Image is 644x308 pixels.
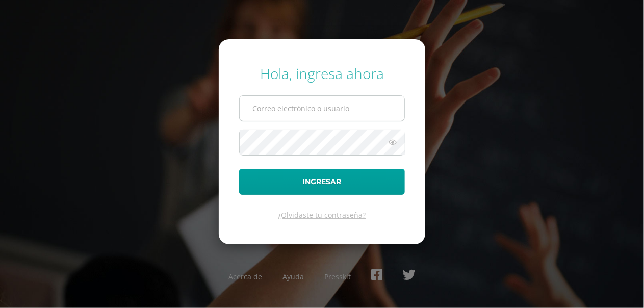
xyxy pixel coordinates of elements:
[282,272,304,281] a: Ayuda
[324,272,351,281] a: Presskit
[239,169,405,195] button: Ingresar
[239,64,405,83] div: Hola, ingresa ahora
[240,96,404,121] input: Correo electrónico o usuario
[228,272,262,281] a: Acerca de
[278,210,366,220] a: ¿Olvidaste tu contraseña?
